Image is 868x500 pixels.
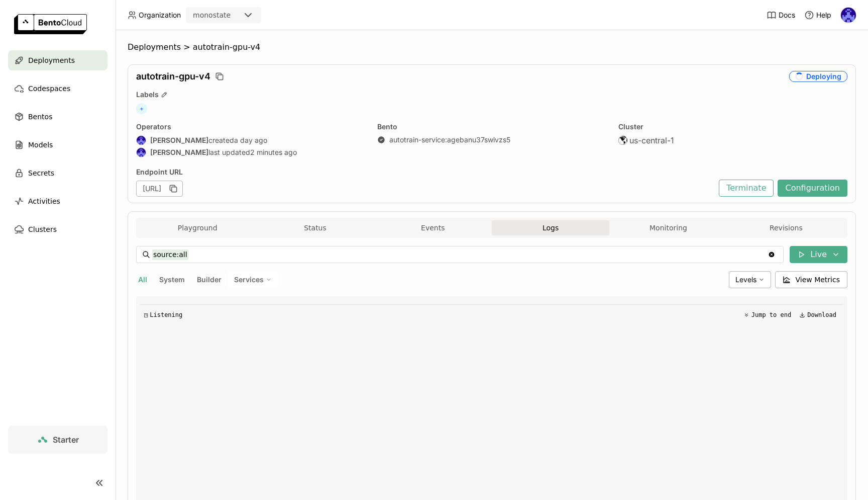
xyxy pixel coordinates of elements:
span: Builder [197,275,222,284]
a: Secrets [8,163,107,183]
strong: [PERSON_NAME] [150,136,208,145]
img: Andrew correa [137,136,146,145]
svg: Clear value [768,251,776,259]
img: Andrew correa [137,148,146,157]
span: Levels [735,275,756,284]
img: logo [14,14,87,34]
span: Docs [779,11,795,20]
span: All [138,275,147,284]
span: Starter [53,435,79,445]
span: Logs [542,223,559,232]
input: Selected monostate. [232,11,233,21]
button: Builder [195,273,224,286]
nav: Breadcrumbs navigation [128,42,856,52]
div: last updated [136,147,365,157]
button: Jump to end [740,309,794,321]
span: us-central-1 [629,135,674,145]
a: autotrain-service:agebanu37swivzs5 [389,135,510,144]
button: Configuration [778,180,847,197]
div: created [136,135,365,145]
div: Services [228,271,278,288]
img: Andrew correa [841,8,856,23]
a: Codespaces [8,78,107,99]
div: Bento [377,122,606,131]
span: + [136,103,147,114]
span: a day ago [234,136,267,145]
button: Terminate [719,180,774,197]
span: System [159,275,185,284]
span: Deployments [128,42,181,52]
span: Organization [139,11,181,20]
a: Models [8,135,107,155]
button: System [157,273,187,286]
div: Listening [144,311,182,318]
span: > [181,42,193,52]
div: Endpoint URL [136,168,714,177]
strong: [PERSON_NAME] [150,148,208,157]
i: loading [795,72,804,81]
button: Status [256,220,374,235]
button: Monitoring [609,220,727,235]
button: All [136,273,149,286]
span: View Metrics [796,275,840,285]
div: [URL] [136,181,183,197]
a: Starter [8,426,107,454]
span: Activities [28,195,60,207]
span: Clusters [28,223,57,235]
span: Deployments [28,54,75,66]
button: View Metrics [775,271,848,288]
input: Search [152,246,768,263]
span: Secrets [28,167,54,179]
a: Deployments [8,50,107,70]
div: Help [804,10,831,20]
div: Levels [729,271,771,288]
button: Revisions [727,220,845,235]
div: Labels [136,90,847,99]
span: Bentos [28,111,52,123]
span: Services [234,275,264,284]
span: autotrain-gpu-v4 [136,71,210,82]
div: monostate [193,10,231,20]
div: Cluster [618,122,847,131]
div: Operators [136,122,365,131]
button: Download [796,309,839,321]
span: autotrain-gpu-v4 [193,42,260,52]
a: Clusters [8,219,107,239]
span: ◳ [144,311,148,318]
span: Models [28,139,53,151]
span: Help [816,11,831,20]
a: Bentos [8,107,107,127]
button: Live [790,246,847,263]
button: Playground [139,220,256,235]
span: Codespaces [28,82,70,95]
span: 2 minutes ago [250,148,297,157]
div: Deploying [789,71,847,82]
button: Events [374,220,492,235]
a: Activities [8,191,107,211]
a: Docs [767,10,795,20]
